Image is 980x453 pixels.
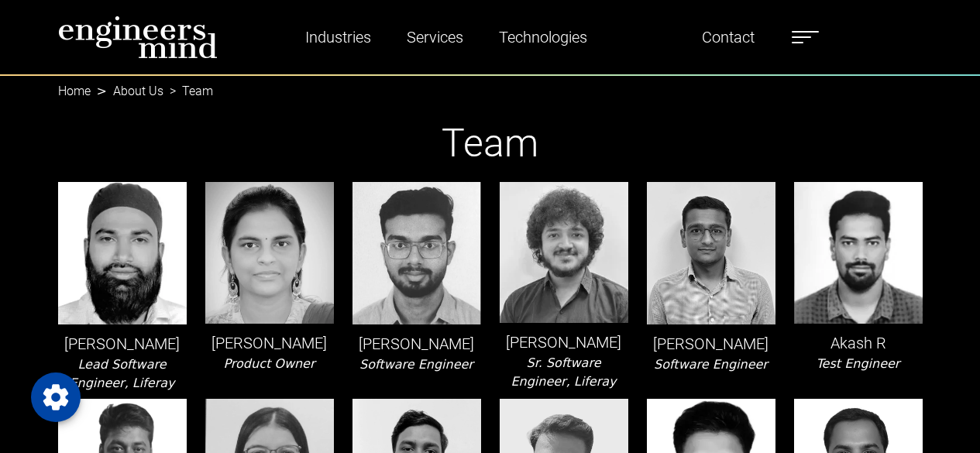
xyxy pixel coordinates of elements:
[223,356,315,371] i: Product Owner
[794,182,923,324] img: leader-img
[163,82,213,101] li: Team
[500,182,628,324] img: leader-img
[69,357,174,390] i: Lead Software Engineer, Liferay
[299,19,377,55] a: Industries
[58,74,923,93] nav: breadcrumb
[113,84,163,98] a: About Us
[205,182,334,324] img: leader-img
[654,357,768,372] i: Software Engineer
[58,84,91,98] a: Home
[493,19,593,55] a: Technologies
[794,331,923,355] p: Akash R
[205,331,334,355] p: [PERSON_NAME]
[511,355,616,389] i: Sr. Software Engineer, Liferay
[58,15,218,59] img: logo
[647,182,775,325] img: leader-img
[647,332,775,355] p: [PERSON_NAME]
[696,19,761,55] a: Contact
[817,356,900,371] i: Test Engineer
[352,182,481,324] img: leader-img
[359,357,473,372] i: Software Engineer
[401,19,469,55] a: Services
[58,120,923,166] h1: Team
[500,331,628,354] p: [PERSON_NAME]
[58,332,187,355] p: [PERSON_NAME]
[352,332,481,355] p: [PERSON_NAME]
[58,182,187,324] img: leader-img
